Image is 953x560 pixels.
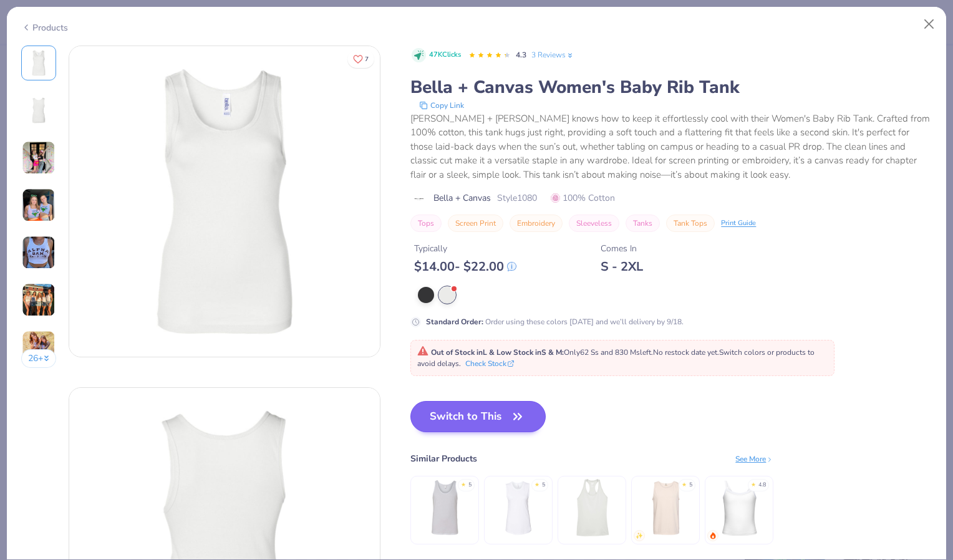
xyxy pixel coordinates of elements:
img: User generated content [22,188,56,222]
img: newest.gif [636,532,643,539]
div: Comes In [601,242,643,255]
strong: Out of Stock in L [431,347,489,357]
div: Bella + Canvas Women's Baby Rib Tank [410,75,932,99]
button: Like [347,50,374,68]
img: Team 365 Ladies' Zone Performance Racerback Tank [563,478,622,538]
div: Print Guide [721,218,756,229]
div: 4.8 [758,481,766,490]
div: Similar Products [410,452,477,465]
img: Bella + Canvas Unisex Jersey Tank [415,478,475,538]
button: Check Stock [465,358,514,369]
span: 100% Cotton [551,191,615,205]
img: User generated content [22,236,56,269]
div: 4.3 Stars [468,46,511,65]
button: Tank Tops [666,215,715,232]
div: $ 14.00 - $ 22.00 [414,259,516,274]
span: 47K Clicks [429,50,461,60]
button: Close [917,12,941,36]
div: ★ [461,481,466,486]
div: S - 2XL [601,259,643,274]
button: Switch to This [410,401,546,432]
img: Fresh Prints Cali Camisole Top [710,478,769,538]
strong: & Low Stock in S & M : [489,347,564,357]
span: Only 62 Ss and 830 Ms left. Switch colors or products to avoid delays. [417,347,815,369]
span: 7 [365,56,369,62]
img: User generated content [22,283,56,317]
span: No restock date yet. [653,347,719,357]
button: 26+ [21,349,57,368]
div: 5 [468,481,472,490]
span: Style 1080 [497,191,537,205]
img: Comfort Colors Adult Heavyweight RS Tank [636,478,695,538]
div: Products [21,21,68,34]
img: trending.gif [709,532,717,539]
button: Sleeveless [569,215,619,232]
img: User generated content [22,331,56,364]
button: Tanks [626,215,660,232]
img: Back [24,95,54,125]
div: ★ [682,481,687,486]
button: Screen Print [448,215,503,232]
button: Tops [410,215,442,232]
strong: Standard Order : [426,317,483,327]
div: Order using these colors [DATE] and we’ll delivery by 9/18. [426,316,684,327]
img: Front [69,46,380,357]
div: 5 [542,481,545,490]
img: Bella + Canvas Ladies' Jersey Muscle Tank [489,478,548,538]
img: User generated content [22,141,56,175]
img: brand logo [410,194,427,204]
span: 4.3 [516,50,526,60]
div: Typically [414,242,516,255]
img: Front [24,48,54,78]
div: See More [735,453,773,465]
button: Embroidery [510,215,563,232]
a: 3 Reviews [531,49,574,60]
button: copy to clipboard [415,99,468,112]
span: Bella + Canvas [433,191,491,205]
div: ★ [535,481,539,486]
div: [PERSON_NAME] + [PERSON_NAME] knows how to keep it effortlessly cool with their Women's Baby Rib ... [410,112,932,182]
div: 5 [689,481,692,490]
div: ★ [751,481,756,486]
